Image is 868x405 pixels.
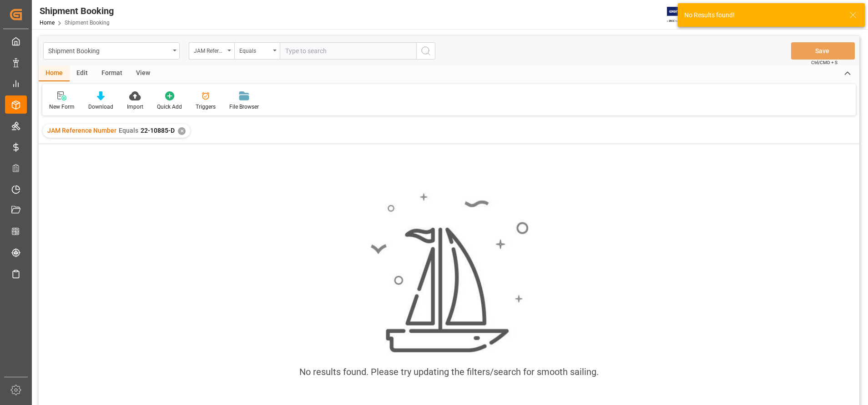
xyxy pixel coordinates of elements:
[157,103,182,111] div: Quick Add
[48,45,170,56] div: Shipment Booking
[791,42,855,60] button: Save
[70,66,95,81] div: Edit
[88,103,113,111] div: Download
[234,42,280,60] button: open menu
[416,42,435,60] button: search button
[127,103,143,111] div: Import
[811,59,838,66] span: Ctrl/CMD + S
[667,7,698,23] img: Exertis%20JAM%20-%20Email%20Logo.jpg_1722504956.jpg
[119,127,138,134] span: Equals
[47,127,116,134] span: JAM Reference Number
[129,66,157,81] div: View
[43,42,180,60] button: open menu
[684,10,841,20] div: No Results found!
[369,192,529,354] img: smooth_sailing.jpeg
[40,20,55,26] a: Home
[239,45,270,55] div: Equals
[39,66,70,81] div: Home
[189,42,234,60] button: open menu
[95,66,129,81] div: Format
[194,45,225,55] div: JAM Reference Number
[141,127,175,134] span: 22-10885-D
[299,365,599,379] div: No results found. Please try updating the filters/search for smooth sailing.
[229,103,259,111] div: File Browser
[178,127,186,135] div: ✕
[40,4,114,18] div: Shipment Booking
[280,42,416,60] input: Type to search
[49,103,75,111] div: New Form
[196,103,216,111] div: Triggers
